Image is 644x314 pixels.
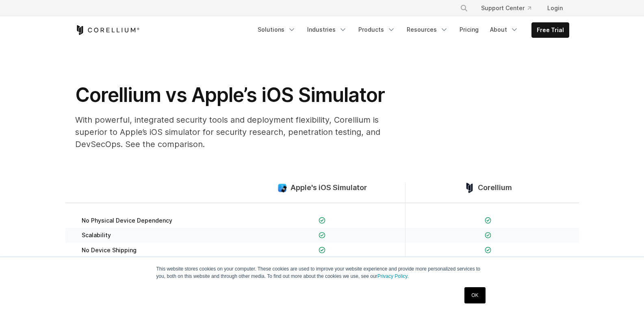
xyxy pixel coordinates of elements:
a: Corellium Home [75,25,140,35]
span: Scalability [82,232,111,239]
img: Checkmark [319,232,325,239]
a: About [485,22,523,37]
p: This website stores cookies on your computer. These cookies are used to improve your website expe... [156,265,488,280]
img: Checkmark [485,247,492,253]
a: Privacy Policy. [377,273,409,279]
span: No Device Shipping [82,247,137,254]
img: Checkmark [319,247,325,253]
h1: Corellium vs Apple’s iOS Simulator [75,83,400,107]
a: Solutions [253,22,301,37]
div: Navigation Menu [450,1,569,15]
button: Search [457,1,471,15]
img: Checkmark [319,217,325,224]
a: Free Trial [532,23,569,37]
a: Login [541,1,569,15]
img: Checkmark [485,217,492,224]
span: No Physical Device Dependency [82,217,172,224]
span: Corellium [478,183,512,193]
p: With powerful, integrated security tools and deployment flexibility, Corellium is superior to App... [75,114,400,150]
a: Products [353,22,400,37]
a: Resources [402,22,453,37]
a: Pricing [455,22,484,37]
img: Checkmark [485,232,492,239]
img: compare_ios-simulator--large [277,183,287,193]
div: Navigation Menu [253,22,569,38]
span: Apple's iOS Simulator [291,183,367,193]
a: OK [464,287,485,303]
a: Industries [302,22,352,37]
a: Support Center [475,1,538,15]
